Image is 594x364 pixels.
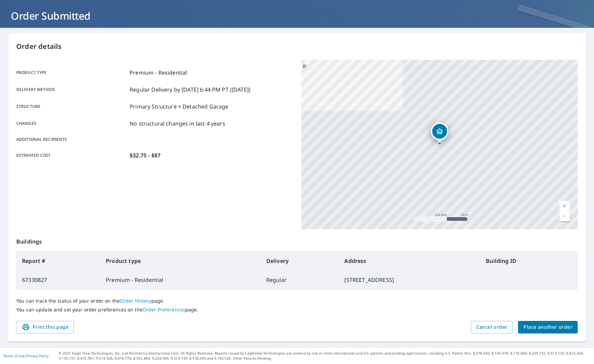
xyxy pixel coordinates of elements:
[3,354,49,358] p: |
[16,151,127,159] p: Estimated cost
[16,321,74,333] button: Print this page
[559,211,570,221] a: Nivel actual 17, alejar
[16,119,127,128] p: Changes
[16,85,127,94] p: Delivery method
[559,201,570,211] a: Nivel actual 17, ampliar
[480,251,577,270] th: Building ID
[130,102,228,111] p: Primary Structure + Detached Garage
[17,251,100,270] th: Report #
[26,353,49,358] a: Privacy Policy
[100,251,261,270] th: Product type
[130,85,250,94] p: Regular Delivery by [DATE] 6:44 PM PT ([DATE])
[3,353,24,358] a: Terms of Use
[261,270,339,289] td: Regular
[261,251,339,270] th: Delivery
[130,119,225,128] p: No structural changes in last 4 years
[339,270,480,289] td: [STREET_ADDRESS]
[16,41,578,52] p: Order details
[339,251,480,270] th: Address
[431,122,448,143] div: Dropped pin, building 1, Residential property, 4501 N 13th St Tacoma, WA 98406
[476,323,507,331] span: Cancel order
[471,321,513,333] button: Cancel order
[100,270,261,289] td: Premium - Residential
[518,321,578,333] button: Place another order
[16,229,578,251] p: Buildings
[142,306,185,313] a: Order Preferences
[16,69,127,77] p: Product type
[16,298,578,304] p: You can track the status of your order on the page.
[8,9,586,23] h1: Order Submitted
[16,307,578,313] p: You can update and set your order preferences on the page.
[120,298,151,304] a: Order History
[59,351,591,361] p: © 2025 Eagle View Technologies, Inc. and Pictometry International Corp. All Rights Reserved. Repo...
[523,323,572,331] span: Place another order
[22,323,69,331] span: Print this page
[130,69,187,77] p: Premium - Residential
[17,270,100,289] td: 67330827
[130,151,160,159] p: $32.75 - $87
[16,102,127,111] p: Structure
[16,136,127,142] p: Additional recipients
